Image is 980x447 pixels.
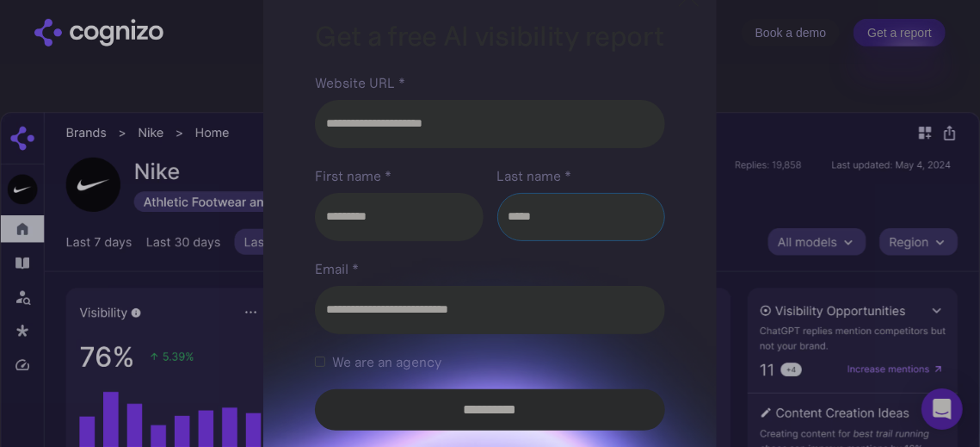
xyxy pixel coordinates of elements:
h1: Get a free AI visibility report [315,17,664,55]
label: Email * [315,258,664,279]
form: Brand Report Form [315,72,664,431]
label: Last name * [497,165,665,186]
label: First name * [315,165,483,186]
span: We are an agency [332,351,441,372]
div: Open Intercom Messenger [921,388,963,430]
label: Website URL * [315,72,664,93]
